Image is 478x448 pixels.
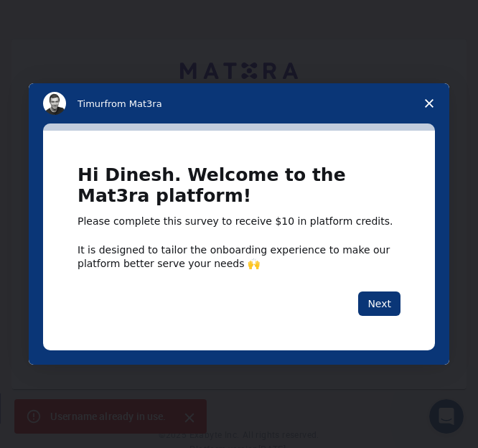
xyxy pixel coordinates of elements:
span: from Mat3ra [104,98,161,109]
div: It is designed to tailor the onboarding experience to make our platform better serve your needs 🙌 [78,243,400,269]
div: Please complete this survey to receive $10 in platform credits. [78,215,400,229]
img: Profile image for Timur [43,92,66,115]
h1: Hi Dinesh. Welcome to the Mat3ra platform! [78,165,400,215]
span: Timur [78,98,104,109]
button: Next [358,291,400,316]
span: Support [29,10,80,23]
span: Close survey [409,83,449,123]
